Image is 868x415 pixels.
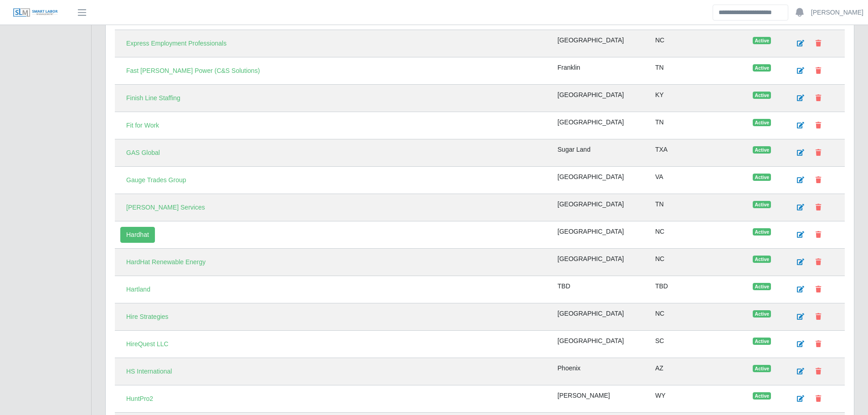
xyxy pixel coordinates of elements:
a: HireQuest LLC [120,336,175,352]
a: [PERSON_NAME] Services [120,200,211,215]
span: Active [753,228,771,236]
span: Active [753,37,771,44]
a: Hartland [120,282,156,297]
td: [GEOGRAPHIC_DATA] [552,30,650,57]
span: Active [753,338,771,345]
td: TXA [650,139,747,167]
a: Hardhat [120,227,155,243]
td: [GEOGRAPHIC_DATA] [552,249,650,276]
a: HardHat Renewable Energy [120,254,211,270]
span: Active [753,310,771,318]
a: Hire Strategies [120,309,175,325]
span: Active [753,392,771,400]
td: [GEOGRAPHIC_DATA] [552,167,650,194]
a: Fast [PERSON_NAME] Power (C&S Solutions) [120,63,266,79]
td: NC [650,249,747,276]
td: Franklin [552,57,650,85]
a: HS International [120,364,178,379]
a: [PERSON_NAME] [811,8,863,17]
td: TN [650,112,747,139]
span: Active [753,201,771,208]
a: GAS Global [120,145,166,161]
a: Gauge Trades Group [120,172,192,188]
td: WY [650,385,747,413]
span: Active [753,119,771,126]
td: NC [650,221,747,249]
img: SLM Logo [13,8,58,18]
td: [PERSON_NAME] [552,385,650,413]
td: SC [650,331,747,358]
td: Sugar Land [552,139,650,167]
td: NC [650,303,747,331]
td: Phoenix [552,358,650,385]
td: [GEOGRAPHIC_DATA] [552,194,650,221]
span: Active [753,64,771,72]
td: TBD [552,276,650,303]
td: [GEOGRAPHIC_DATA] [552,303,650,331]
td: NC [650,30,747,57]
td: [GEOGRAPHIC_DATA] [552,85,650,112]
td: [GEOGRAPHIC_DATA] [552,112,650,139]
td: TBD [650,276,747,303]
td: [GEOGRAPHIC_DATA] [552,221,650,249]
td: [GEOGRAPHIC_DATA] [552,331,650,358]
span: Active [753,92,771,99]
a: HuntPro2 [120,391,159,407]
a: Finish Line Staffing [120,90,186,106]
td: KY [650,85,747,112]
td: TN [650,57,747,85]
span: Active [753,256,771,263]
a: Express Employment Professionals [120,36,232,51]
td: TN [650,194,747,221]
span: Active [753,283,771,290]
span: Active [753,146,771,154]
a: Fit for Work [120,118,165,133]
span: Active [753,365,771,372]
td: AZ [650,358,747,385]
span: Active [753,174,771,181]
input: Search [713,5,788,20]
td: VA [650,167,747,194]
